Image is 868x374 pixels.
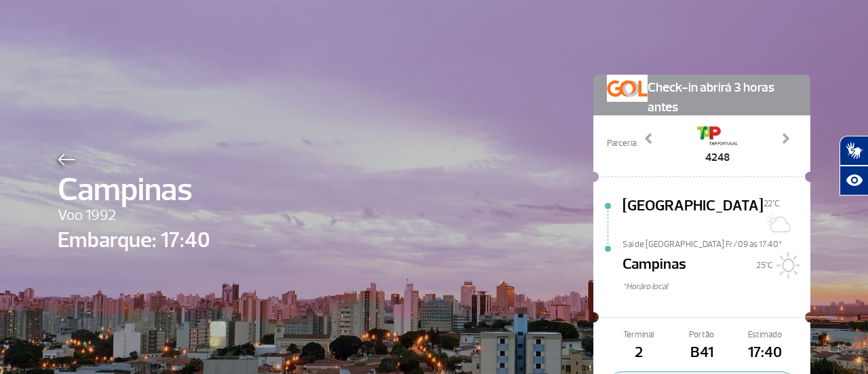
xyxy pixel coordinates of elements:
[58,224,210,257] span: Embarque: 17:40
[840,136,868,166] button: Abrir tradutor de língua de sinais.
[607,341,670,364] span: 2
[670,329,733,341] span: Portão
[623,195,764,238] span: [GEOGRAPHIC_DATA]
[58,204,210,227] span: Voo 1992
[623,238,810,248] span: Sai de [GEOGRAPHIC_DATA] Fr/09 às 17:40*
[607,329,670,341] span: Terminal
[840,166,868,195] button: Abrir recursos assistivos.
[623,280,810,293] span: *Horáro local
[840,136,868,195] div: Plugin de acessibilidade da Hand Talk.
[764,198,780,209] span: 22°C
[697,149,738,166] span: 4248
[756,260,773,271] span: 25°C
[607,137,637,150] span: Parceria:
[58,166,210,214] span: Campinas
[734,341,797,364] span: 17:40
[764,210,791,237] img: Sol com muitas nuvens
[734,329,797,341] span: Estimado
[648,75,797,117] span: Check-in abrirá 3 horas antes
[670,341,733,364] span: B41
[773,252,800,279] img: Sol
[623,253,686,280] span: Campinas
